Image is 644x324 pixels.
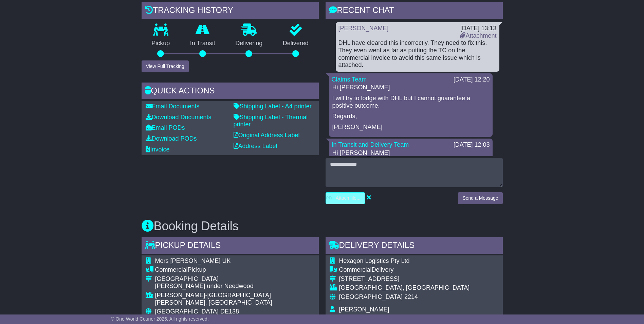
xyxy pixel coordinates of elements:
[146,124,185,131] a: Email PODs
[332,141,409,148] a: In Transit and Delivery Team
[155,292,315,306] div: [PERSON_NAME]-[GEOGRAPHIC_DATA][PERSON_NAME], [GEOGRAPHIC_DATA]
[155,275,315,283] div: [GEOGRAPHIC_DATA]
[234,114,308,128] a: Shipping Label - Thermal printer
[142,83,319,101] div: Quick Actions
[460,32,496,39] a: Attachment
[155,308,219,315] span: [GEOGRAPHIC_DATA]
[146,135,197,142] a: Download PODs
[225,40,273,47] p: Delivering
[339,275,470,283] div: [STREET_ADDRESS]
[155,266,315,274] div: Pickup
[234,103,312,110] a: Shipping Label - A4 printer
[220,308,239,315] span: DE138
[458,192,502,204] button: Send a Message
[155,283,315,290] div: [PERSON_NAME] under Needwood
[155,266,188,273] span: Commercial
[332,124,489,131] p: [PERSON_NAME]
[273,40,319,47] p: Delivered
[460,25,496,32] div: [DATE] 13:13
[146,146,170,153] a: Invoice
[339,266,372,273] span: Commercial
[338,39,497,69] div: DHL have cleared this incorrectly. They need to fix this. They even went as far as putting the TC...
[111,316,209,322] span: © One World Courier 2025. All rights reserved.
[146,103,200,110] a: Email Documents
[142,2,319,20] div: Tracking history
[155,257,231,264] span: Mors [PERSON_NAME] UK
[142,60,189,72] button: View Full Tracking
[339,293,403,300] span: [GEOGRAPHIC_DATA]
[338,25,389,32] a: [PERSON_NAME]
[142,237,319,255] div: Pickup Details
[332,113,489,120] p: Regards,
[454,141,490,149] div: [DATE] 12:03
[180,40,225,47] p: In Transit
[454,76,490,84] div: [DATE] 12:20
[146,114,211,121] a: Download Documents
[326,2,503,20] div: RECENT CHAT
[332,149,489,157] p: Hi [PERSON_NAME]
[142,40,180,47] p: Pickup
[142,219,503,233] h3: Booking Details
[332,76,367,83] a: Claims Team
[339,284,470,292] div: [GEOGRAPHIC_DATA], [GEOGRAPHIC_DATA]
[234,132,300,139] a: Original Address Label
[234,143,277,149] a: Address Label
[332,84,489,91] p: Hi [PERSON_NAME]
[326,237,503,255] div: Delivery Details
[339,257,410,264] span: Hexagon Logistics Pty Ltd
[404,293,418,300] span: 2214
[332,95,489,109] p: I will try to lodge with DHL but I cannot guarantee a positive outcome.
[339,306,389,313] span: [PERSON_NAME]
[339,266,470,274] div: Delivery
